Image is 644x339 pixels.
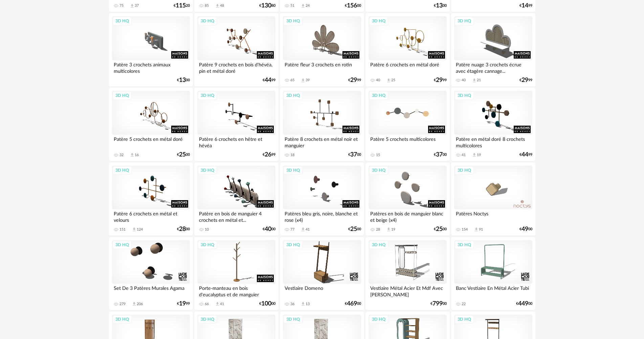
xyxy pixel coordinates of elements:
span: Download icon [301,227,306,232]
div: 41 [220,302,224,306]
div: 32 [119,153,124,157]
span: Download icon [386,78,391,83]
div: 65 [290,78,294,83]
a: 3D HQ Patère 6 crochets en métal doré 40 Download icon 25 €2999 [365,13,449,86]
div: Patère 6 crochets en hêtre et hévéa [197,135,275,148]
div: 19 [391,227,395,232]
span: 29 [436,78,443,83]
span: 799 [432,301,443,306]
span: 449 [518,301,528,306]
div: Set De 3 Patères Murales Agama [112,284,190,297]
span: Download icon [301,3,306,8]
div: 24 [306,3,310,8]
div: 3D HQ [369,17,388,25]
span: Download icon [215,3,220,8]
div: Patères bleu gris, noire, blanche et rose (x4) [283,209,361,223]
span: Download icon [132,301,137,306]
div: 25 [391,78,395,83]
div: 3D HQ [283,91,303,100]
span: 37 [436,152,443,157]
div: 3D HQ [198,315,217,324]
div: € 99 [177,301,190,306]
a: 3D HQ Patère 5 crochets en métal doré 32 Download icon 16 €2500 [109,88,193,161]
div: 3D HQ [369,91,388,100]
div: € 99 [263,78,275,83]
a: 3D HQ Patère 6 crochets en hêtre et hévéa €2699 [194,88,278,161]
a: 3D HQ Patère fleur 3 crochets en rotin 65 Download icon 39 €2999 [280,13,364,86]
span: 14 [521,3,528,8]
span: Download icon [301,301,306,306]
div: 3D HQ [112,240,132,249]
span: Download icon [215,301,220,306]
span: 28 [179,227,186,232]
a: 3D HQ Patère 5 crochets multicolores 15 €3700 [365,88,449,161]
div: 124 [137,227,143,232]
div: € 00 [434,152,447,157]
a: 3D HQ Patère en bois de manguier 4 crochets en métal et... 10 €4000 [194,163,278,236]
div: 3D HQ [112,166,132,175]
a: 3D HQ Patères bleu gris, noire, blanche et rose (x4) 77 Download icon 41 €2500 [280,163,364,236]
span: 49 [521,227,528,232]
div: Patère fleur 3 crochets en rotin [283,60,361,74]
a: 3D HQ Patère nuage 3 crochets écrue avec étagère cannage... 40 Download icon 21 €2999 [451,13,535,86]
div: € 00 [345,3,361,8]
div: 28 [376,227,380,232]
div: € 99 [519,78,532,83]
div: € 00 [430,301,447,306]
span: 25 [350,227,357,232]
span: 26 [265,152,271,157]
a: 3D HQ Porte-manteau en bois d'eucalyptus et de manguier 66 Download icon 41 €10000 [194,237,278,310]
div: 40 [462,78,466,83]
div: € 00 [345,301,361,306]
div: 3D HQ [369,166,388,175]
div: 3D HQ [198,17,217,25]
span: 29 [521,78,528,83]
div: Patère en métal doré 8 crochets multicolores [454,135,532,148]
a: 3D HQ Patères Noctys 154 Download icon 91 €4900 [451,163,535,236]
span: Download icon [130,3,135,8]
div: 154 [462,227,468,232]
div: 21 [477,78,481,83]
div: Patère 5 crochets en métal doré [112,135,190,148]
div: 13 [306,302,310,306]
div: 3D HQ [112,315,132,324]
span: 40 [265,227,271,232]
div: 3D HQ [283,166,303,175]
span: 13 [179,78,186,83]
div: 10 [205,227,209,232]
div: € 99 [348,78,361,83]
span: 100 [261,301,271,306]
div: 3D HQ [369,240,388,249]
div: Vestiaire Métal Acier Et Mdf Avec [PERSON_NAME] [369,284,446,297]
span: 19 [179,301,186,306]
div: Patère 6 crochets en métal doré [369,60,446,74]
a: 3D HQ Patère 9 crochets en bois d'hévéa, pin et métal doré €4499 [194,13,278,86]
a: 3D HQ Banc Vestiaire En Métal Acier Tubi 22 €44900 [451,237,535,310]
div: 19 [477,153,481,157]
div: 3D HQ [198,166,217,175]
div: € 00 [348,227,361,232]
div: 3D HQ [112,91,132,100]
div: Patère 3 crochets animaux multicolores [112,60,190,74]
div: 3D HQ [454,91,474,100]
a: 3D HQ Vestiaire Métal Acier Et Mdf Avec [PERSON_NAME] €79900 [365,237,449,310]
a: 3D HQ Set De 3 Patères Murales Agama 279 Download icon 206 €1999 [109,237,193,310]
div: Patères Noctys [454,209,532,223]
div: 75 [119,3,124,8]
span: Download icon [130,152,135,157]
span: 29 [350,78,357,83]
span: Download icon [472,152,477,157]
div: € 00 [263,227,275,232]
div: 279 [119,302,126,306]
span: 115 [176,3,186,8]
div: 85 [205,3,209,8]
div: 66 [205,302,209,306]
div: € 00 [434,227,447,232]
a: 3D HQ Patère 6 crochets en métal et velours 151 Download icon 124 €2800 [109,163,193,236]
div: € 00 [177,78,190,83]
span: Download icon [301,78,306,83]
div: € 00 [177,152,190,157]
div: 3D HQ [369,315,388,324]
div: 3D HQ [454,315,474,324]
div: 39 [306,78,310,83]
